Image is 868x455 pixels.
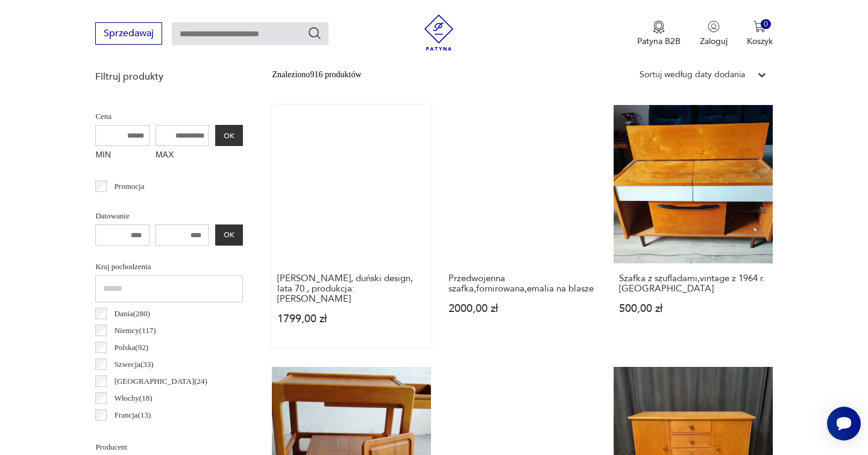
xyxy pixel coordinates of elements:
p: Filtruj produkty [95,70,243,83]
button: Szukaj [307,26,322,40]
p: Dania ( 280 ) [115,307,150,320]
h3: Przedwojenna szafka,fornirowana,emalia na blasze [448,273,596,294]
h3: [PERSON_NAME], duński design, lata 70., produkcja: [PERSON_NAME] [277,273,425,304]
div: Sortuj według daty dodania [640,68,745,81]
a: Szafka z szufladami,vintage z 1964 r.BrnoSzafka z szufladami,vintage z 1964 r.[GEOGRAPHIC_DATA]50... [614,105,772,348]
div: Znaleziono 916 produktów [272,68,361,81]
iframe: Smartsupp widget button [827,407,861,441]
a: Szafka palisandrowa, duński design, lata 70., produkcja: Dania[PERSON_NAME], duński design, lata ... [272,105,430,348]
p: 2000,00 zł [448,304,596,314]
button: Sprzedawaj [95,22,162,45]
p: Norwegia ( 12 ) [115,425,159,439]
p: Włochy ( 18 ) [115,392,153,405]
h3: Szafka z szufladami,vintage z 1964 r.[GEOGRAPHIC_DATA] [619,273,767,294]
label: MIN [95,146,149,165]
a: Sprzedawaj [95,30,162,39]
p: 1799,00 zł [277,314,425,324]
p: Cena [95,110,243,123]
img: Ikona medalu [653,21,665,34]
p: Francja ( 13 ) [115,409,151,422]
p: Producent [95,441,243,454]
img: Ikonka użytkownika [708,21,720,33]
button: OK [215,224,243,246]
button: Patyna B2B [637,21,681,47]
p: Niemcy ( 117 ) [115,324,156,337]
p: Promocja [115,180,145,193]
div: 0 [761,19,771,30]
p: 500,00 zł [619,304,767,314]
button: OK [215,125,243,146]
p: Patyna B2B [637,36,681,47]
label: MAX [156,146,210,165]
p: [GEOGRAPHIC_DATA] ( 24 ) [115,375,207,388]
img: Patyna - sklep z meblami i dekoracjami vintage [421,14,457,51]
p: Polska ( 92 ) [115,341,148,354]
p: Datowanie [95,209,243,223]
a: Przedwojenna szafka,fornirowana,emalia na blaszePrzedwojenna szafka,fornirowana,emalia na blasze2... [443,105,602,348]
p: Szwecja ( 33 ) [115,358,154,371]
button: 0Koszyk [747,21,773,47]
button: Zaloguj [700,21,728,47]
p: Zaloguj [700,36,728,47]
p: Koszyk [747,36,773,47]
img: Ikona koszyka [753,21,766,33]
a: Ikona medaluPatyna B2B [637,21,681,47]
p: Kraj pochodzenia [95,260,243,273]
